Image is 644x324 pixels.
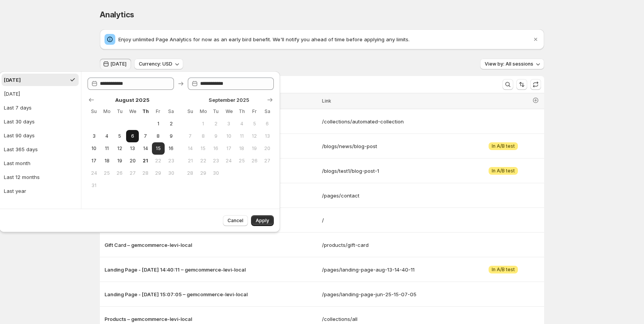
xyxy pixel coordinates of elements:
[248,142,261,155] button: Friday September 19 2025
[88,130,100,142] button: Sunday August 3 2025
[226,145,232,152] span: 17
[152,167,165,179] button: Friday August 29 2025
[502,79,513,90] button: Search and filter results
[209,155,222,167] button: Tuesday September 23 2025
[184,167,197,179] button: Sunday September 28 2025
[226,108,232,115] span: We
[103,158,110,164] span: 18
[129,158,136,164] span: 20
[4,104,32,111] div: Last 7 days
[235,118,248,130] button: Thursday September 4 2025
[126,105,139,118] th: Wednesday
[100,167,113,179] button: Monday August 25 2025
[155,170,162,176] span: 29
[223,118,235,130] button: Wednesday September 3 2025
[91,133,97,139] span: 3
[103,133,110,139] span: 4
[88,142,100,155] button: Sunday August 10 2025
[322,290,463,298] p: /pages/landing-page-jun-25-15-07-05
[103,108,110,115] span: Mo
[4,132,35,139] div: Last 90 days
[116,145,123,152] span: 12
[100,59,131,69] button: [DATE]
[2,115,79,128] button: Last 30 days
[264,133,271,139] span: 13
[2,185,79,197] button: Last year
[139,105,152,118] th: Thursday
[129,145,136,152] span: 13
[165,155,177,167] button: Saturday August 23 2025
[212,108,219,115] span: Tu
[197,142,209,155] button: Monday September 15 2025
[88,167,100,179] button: Sunday August 24 2025
[235,105,248,118] th: Thursday
[168,158,174,164] span: 23
[116,170,123,176] span: 26
[322,192,463,199] a: /pages/contact
[4,173,40,181] div: Last 12 months
[142,145,148,152] span: 14
[168,133,174,139] span: 9
[129,108,136,115] span: We
[197,118,209,130] button: Monday September 1 2025
[264,121,271,127] span: 6
[129,170,136,176] span: 27
[248,105,261,118] th: Friday
[492,168,515,174] span: In A/B test
[168,145,174,152] span: 16
[200,133,206,139] span: 8
[155,121,162,127] span: 1
[139,130,152,142] button: Thursday August 7 2025
[142,170,148,176] span: 28
[184,155,197,167] button: Sunday September 21 2025
[480,59,544,69] button: View by: All sessions
[235,130,248,142] button: Thursday September 11 2025
[197,130,209,142] button: Monday September 8 2025
[223,215,248,226] button: Cancel
[105,241,317,249] button: Gift Card – gemcommerce-levi-local
[139,155,152,167] button: Today Thursday August 21 2025
[129,133,136,139] span: 6
[256,218,269,224] span: Apply
[322,142,463,150] a: /blogs/news/blog-post
[492,267,515,273] span: In A/B test
[187,158,194,164] span: 21
[238,158,245,164] span: 25
[100,130,113,142] button: Monday August 4 2025
[184,105,197,118] th: Sunday
[4,76,21,84] div: [DATE]
[134,59,183,69] button: Currency: USD
[139,61,172,67] span: Currency: USD
[223,105,235,118] th: Wednesday
[261,118,274,130] button: Saturday September 6 2025
[200,121,206,127] span: 1
[100,155,113,167] button: Monday August 18 2025
[155,145,162,152] span: 15
[223,130,235,142] button: Wednesday September 10 2025
[226,133,232,139] span: 10
[105,315,317,323] button: Products – gemcommerce-levi-local
[212,133,219,139] span: 9
[91,170,97,176] span: 24
[105,290,317,298] button: Landing Page - [DATE] 15:07:05 – gemcommerce-levi-local
[184,142,197,155] button: Sunday September 14 2025
[322,266,463,273] p: /pages/landing-page-aug-13-14-40-11
[322,241,463,249] a: /products/gift-card
[165,142,177,155] button: Saturday August 16 2025
[235,142,248,155] button: Thursday September 18 2025
[113,167,126,179] button: Tuesday August 26 2025
[261,105,274,118] th: Saturday
[226,121,232,127] span: 3
[322,118,463,125] p: /collections/automated-collection
[187,145,194,152] span: 14
[197,167,209,179] button: Monday September 29 2025
[209,130,222,142] button: Tuesday September 9 2025
[165,118,177,130] button: Saturday August 2 2025
[530,34,541,45] button: Dismiss notification
[248,118,261,130] button: Friday September 5 2025
[105,266,317,273] button: Landing Page - [DATE] 14:40:11 – gemcommerce-levi-local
